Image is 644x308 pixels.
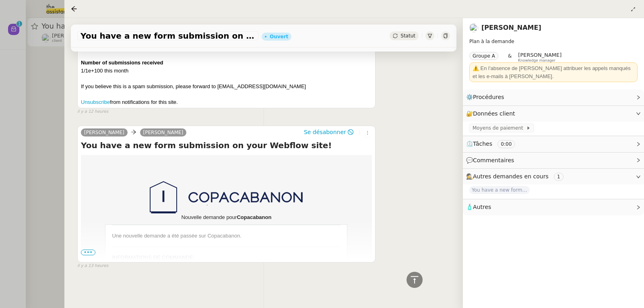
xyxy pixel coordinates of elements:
[497,140,515,148] nz-tag: 0:00
[466,93,508,102] span: ⚙️
[463,89,644,105] div: ⚙️Procédures
[400,33,415,39] span: Statut
[469,52,498,60] nz-tag: Groupe A
[518,58,555,63] span: Knowledge manager
[463,153,644,168] div: 💬Commentaires
[473,204,491,210] span: Autres
[140,129,187,136] a: [PERSON_NAME]
[81,99,110,105] a: Unsubscribe
[112,254,193,260] span: INFORMATIONS DE COMMANDE
[466,173,567,180] span: 🕵️
[81,129,128,136] a: [PERSON_NAME]
[77,108,108,115] span: il y a 12 heures
[466,109,518,118] span: 🔐
[481,24,541,31] a: [PERSON_NAME]
[463,199,644,215] div: 🧴Autres
[105,225,347,246] td: Une nouvelle demande a été passée sur Copacabanon.
[304,128,346,136] span: Se désabonner
[473,141,492,147] span: Tâches
[473,110,515,117] span: Données client
[150,181,303,213] img: Copacabanon
[469,39,514,44] span: Plan à la demande
[81,60,163,66] strong: Number of submissions received
[81,140,372,151] h4: You have a new form submission on your Webflow site!
[518,52,561,62] app-user-label: Knowledge manager
[270,34,288,39] div: Ouvert
[473,124,526,132] span: Moyens de paiement
[301,128,356,136] button: Se désabonner
[473,173,549,180] span: Autres demandes en cours
[463,169,644,184] div: 🕵️Autres demandes en cours 1
[473,64,634,80] div: ⚠️ En l'absence de [PERSON_NAME] attribuer les appels manqués et les e-mails à [PERSON_NAME].
[469,186,530,194] span: You have a new form submission on your Webflow site!
[466,204,491,210] span: 🧴
[508,52,512,62] span: &
[518,52,561,58] span: [PERSON_NAME]
[81,250,95,255] span: •••
[112,254,341,262] h3: :
[237,214,271,220] strong: Copacabanon
[466,157,518,163] span: 💬
[466,141,522,147] span: ⏲️
[469,23,478,32] img: users%2FnSvcPnZyQ0RA1JfSOxSfyelNlJs1%2Favatar%2Fp1050537-640x427.jpg
[463,106,644,122] div: 🔐Données client
[106,213,347,221] h1: Nouvelle demande pour
[473,157,514,163] span: Commentaires
[463,136,644,152] div: ⏲️Tâches 0:00
[80,32,255,40] span: You have a new form submission on your Webflow site!
[77,263,108,269] span: il y a 13 heures
[554,173,563,181] nz-tag: 1
[473,94,504,100] span: Procédures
